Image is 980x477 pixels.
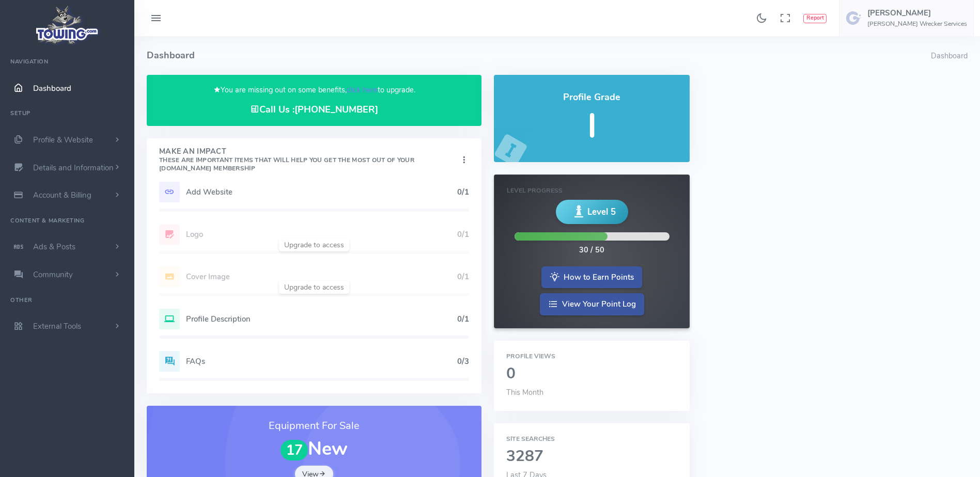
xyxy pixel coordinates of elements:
[540,293,644,315] a: View Your Point Log
[506,108,677,145] h5: I
[186,188,457,196] h5: Add Website
[803,14,827,23] button: Report
[33,321,81,331] span: External Tools
[159,148,459,172] h4: Make An Impact
[506,448,677,465] h2: 3287
[506,353,677,360] h6: Profile Views
[931,51,968,62] li: Dashboard
[33,3,102,47] img: logo
[507,187,677,194] h6: Level Progress
[281,440,308,461] span: 17
[186,315,457,323] h5: Profile Description
[33,190,91,200] span: Account & Billing
[294,103,378,116] a: [PHONE_NUMBER]
[159,156,414,172] small: These are important items that will help you get the most out of your [DOMAIN_NAME] Membership
[33,163,114,173] span: Details and Information
[457,315,469,323] h5: 0/1
[159,439,469,460] h1: New
[33,269,73,280] span: Community
[159,84,469,96] p: You are missing out on some benefits, to upgrade.
[506,92,677,103] h4: Profile Grade
[867,9,967,17] h5: [PERSON_NAME]
[587,205,616,218] span: Level 5
[506,387,543,397] span: This Month
[506,436,677,442] h6: Site Searches
[541,266,642,289] a: How to Earn Points
[33,242,75,252] span: Ads & Posts
[846,10,862,26] img: user-image
[457,188,469,196] h5: 0/1
[147,36,931,75] h4: Dashboard
[186,357,457,365] h5: FAQs
[159,104,469,115] h4: Call Us :
[159,418,469,434] h3: Equipment For Sale
[33,135,93,145] span: Profile & Website
[457,357,469,365] h5: 0/3
[347,85,378,95] a: click here
[506,365,677,383] h2: 0
[579,245,604,256] div: 30 / 50
[867,21,967,27] h6: [PERSON_NAME] Wrecker Services
[33,83,71,93] span: Dashboard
